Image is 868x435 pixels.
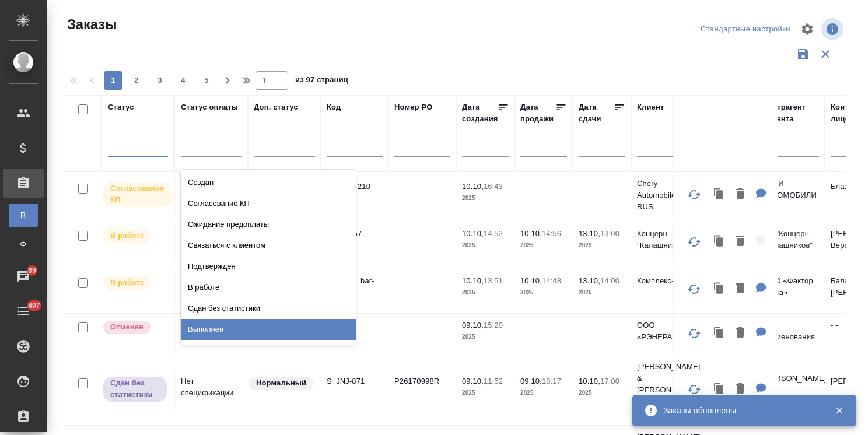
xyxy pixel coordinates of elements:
[827,405,851,416] button: Закрыть
[730,377,750,401] button: Удалить
[102,228,168,244] div: Выставляет ПМ после принятия заказа от КМа
[15,209,32,221] span: В
[637,361,693,419] p: [PERSON_NAME] & [PERSON_NAME] Medical, [GEOGRAPHIC_DATA]
[750,183,772,206] button: Для КМ: 1 ЗПК к скану нужен скан
[181,214,356,235] div: Ожидание предоплаты
[792,43,814,65] button: Сохранить фильтры
[680,376,708,404] button: Обновить
[579,377,600,385] p: 10.10,
[110,183,164,206] p: Согласование КП
[462,387,509,399] p: 2025
[637,275,693,287] p: Комплекс-Бар
[9,204,38,227] a: В
[3,297,44,326] a: 407
[708,321,730,345] button: Клонировать
[462,276,484,285] p: 10.10,
[175,175,248,216] td: Нет спецификации
[110,277,144,289] p: В работе
[254,101,298,113] div: Доп. статус
[197,75,216,86] span: 5
[110,377,160,401] p: Сдан без статистики
[462,101,498,125] div: Дата создания
[730,277,750,301] button: Удалить
[750,377,772,401] button: Для КМ: 1 НЗП к скану + 1 НЗК + sig Требования к sig в Certify
[15,238,32,250] span: Ф
[197,71,216,90] button: 5
[763,275,819,299] p: ООО «Фактор Вкуса»
[680,320,708,348] button: Обновить
[110,321,143,333] p: Отменен
[579,101,614,125] div: Дата сдачи
[327,376,383,387] p: S_JNJ-871
[175,314,248,355] td: Нет спецификации
[520,229,542,238] p: 10.10,
[462,192,509,204] p: 2025
[542,229,561,238] p: 14:56
[708,277,730,301] button: Клонировать
[462,182,484,191] p: 10.10,
[150,71,169,90] button: 3
[579,240,625,251] p: 2025
[637,101,664,113] div: Клиент
[520,377,542,385] p: 09.10,
[730,321,750,345] button: Удалить
[175,222,248,263] td: Нет спецификации
[181,277,356,298] div: В работе
[579,229,600,238] p: 13.10,
[295,73,348,90] span: из 97 страниц
[680,181,708,209] button: Обновить
[763,320,819,343] p: Без наименования
[102,275,168,291] div: Выставляет ПМ после принятия заказа от КМа
[327,101,341,113] div: Код
[181,172,356,193] div: Создан
[462,240,509,251] p: 2025
[174,75,192,86] span: 4
[600,276,619,285] p: 14:00
[663,405,817,416] div: Заказы обновлены
[484,182,503,191] p: 16:43
[175,269,248,310] td: Нет спецификации
[388,370,456,411] td: P26170998R
[542,377,561,385] p: 18:17
[174,71,192,90] button: 4
[9,233,38,256] a: Ф
[763,101,819,125] div: Контрагент клиента
[520,287,567,299] p: 2025
[127,75,146,86] span: 2
[680,228,708,256] button: Обновить
[520,387,567,399] p: 2025
[484,377,503,385] p: 11:52
[708,377,730,401] button: Клонировать
[181,340,356,361] div: Завершен
[484,229,503,238] p: 14:52
[680,275,708,303] button: Обновить
[462,377,484,385] p: 09.10,
[181,256,356,277] div: Подтвержден
[462,331,509,343] p: 2025
[462,321,484,329] p: 09.10,
[821,18,846,40] span: Посмотреть информацию
[21,265,43,276] span: 89
[698,20,793,38] div: split button
[579,387,625,399] p: 2025
[256,377,306,389] p: Нормальный
[579,276,600,285] p: 13.10,
[730,183,750,206] button: Удалить
[520,276,542,285] p: 10.10,
[637,228,693,251] p: Концерн "Калашников"
[181,298,356,319] div: Сдан без статистики
[394,101,432,113] div: Номер PO
[175,370,248,411] td: Нет спецификации
[637,178,693,213] p: Chery Automobile RUS
[708,183,730,206] button: Клонировать
[181,101,238,113] div: Статус оплаты
[484,276,503,285] p: 13:51
[763,228,819,251] p: АО "Концерн "Калашников"
[763,178,819,213] p: ЧЕРИ АВТОМОБИЛИ РУС
[814,43,836,65] button: Сбросить фильтры
[108,101,134,113] div: Статус
[730,230,750,254] button: Удалить
[484,321,503,329] p: 15:20
[462,287,509,299] p: 2025
[542,276,561,285] p: 14:48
